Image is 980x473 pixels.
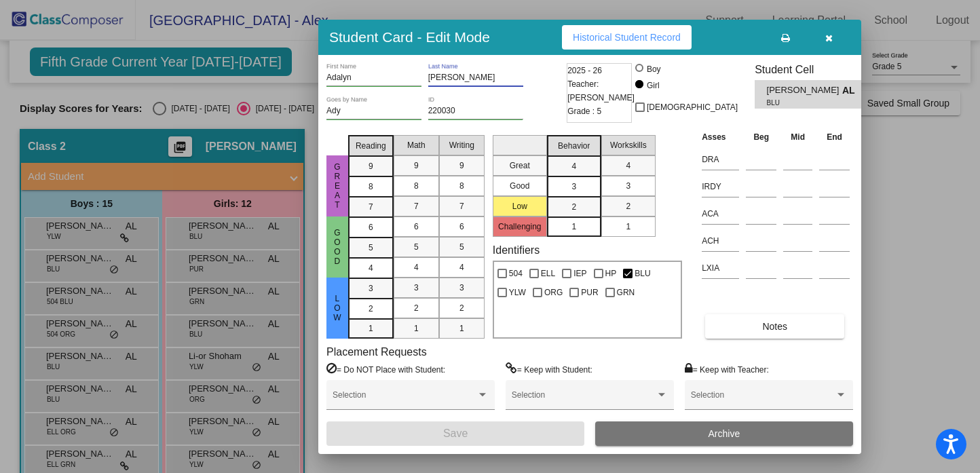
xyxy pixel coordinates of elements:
span: ORG [544,284,563,301]
input: assessment [702,176,739,197]
span: 3 [626,180,630,192]
span: 9 [459,159,464,172]
span: 9 [369,160,373,172]
span: 8 [369,181,373,193]
span: GRN [617,284,635,301]
span: Writing [449,139,474,151]
span: 2 [626,200,630,212]
span: Great [331,162,343,210]
span: 2 [459,302,464,314]
span: 8 [414,180,419,192]
span: Workskills [610,139,647,151]
label: = Keep with Student: [506,362,592,376]
th: Asses [698,130,742,145]
th: End [816,130,853,145]
span: [DEMOGRAPHIC_DATA] [647,99,738,115]
span: 504 [509,265,523,282]
span: Low [331,294,343,322]
span: 5 [414,241,419,253]
span: 3 [414,282,419,294]
span: 7 [369,201,373,213]
span: 3 [459,282,464,294]
span: 1 [571,221,576,233]
span: 7 [459,200,464,212]
span: 2 [414,302,419,314]
span: 6 [369,221,373,233]
span: Notes [762,321,787,332]
span: 1 [414,322,419,335]
div: Girl [646,79,660,92]
span: 2 [369,303,373,315]
span: 8 [459,180,464,192]
span: ELL [541,265,555,282]
button: Archive [595,421,853,446]
span: 5 [459,241,464,253]
span: 3 [369,282,373,295]
div: Boy [646,63,661,75]
input: assessment [702,258,739,278]
span: HP [605,265,617,282]
span: 5 [369,242,373,254]
span: 4 [369,262,373,274]
span: BLU [635,265,650,282]
span: 2025 - 26 [567,64,602,77]
span: 1 [369,322,373,335]
h3: Student Cell [755,63,873,76]
span: Reading [356,140,386,152]
label: = Keep with Teacher: [685,362,769,376]
span: YLW [509,284,526,301]
span: 2 [571,201,576,213]
span: PUR [581,284,598,301]
span: [PERSON_NAME] [767,83,842,98]
input: assessment [702,149,739,170]
label: Placement Requests [326,345,427,358]
span: 9 [414,159,419,172]
span: 6 [459,221,464,233]
span: 4 [626,159,630,172]
span: AL [842,83,861,98]
input: goes by name [326,107,421,116]
th: Mid [780,130,816,145]
button: Notes [705,314,844,339]
button: Save [326,421,584,446]
span: Behavior [558,140,590,152]
span: 1 [626,221,630,233]
span: Grade : 5 [567,105,601,118]
th: Beg [742,130,780,145]
span: BLU [767,98,833,108]
span: 6 [414,221,419,233]
label: Identifiers [493,244,540,257]
span: 1 [459,322,464,335]
span: Teacher: [PERSON_NAME] [567,77,635,105]
span: 7 [414,200,419,212]
h3: Student Card - Edit Mode [329,29,490,45]
span: 3 [571,181,576,193]
span: Math [407,139,426,151]
input: assessment [702,231,739,251]
span: Save [443,428,468,439]
input: Enter ID [428,107,523,116]
span: 4 [571,160,576,172]
span: 4 [459,261,464,273]
span: Historical Student Record [573,32,681,43]
span: Good [331,228,343,266]
button: Historical Student Record [562,25,692,50]
input: assessment [702,204,739,224]
span: IEP [573,265,586,282]
label: = Do NOT Place with Student: [326,362,445,376]
span: 4 [414,261,419,273]
span: Archive [709,428,740,439]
